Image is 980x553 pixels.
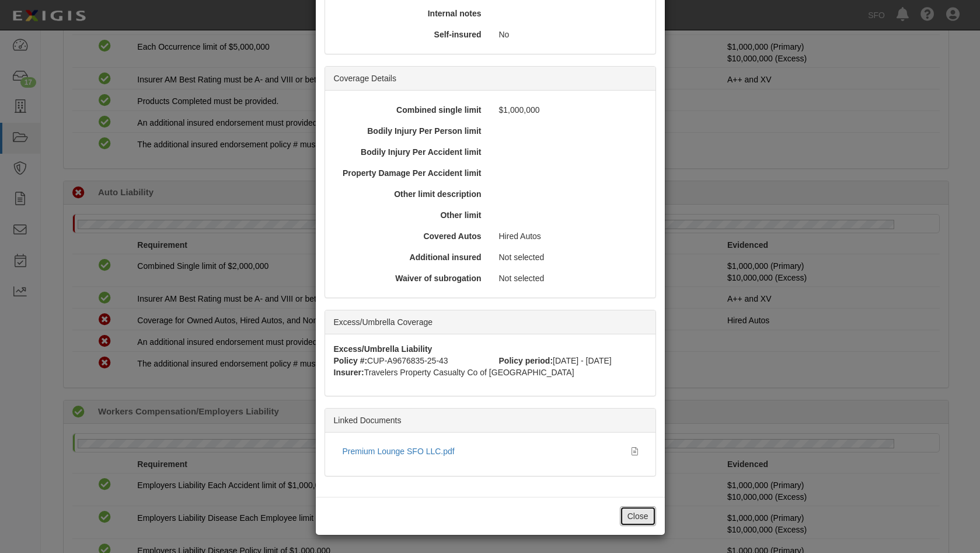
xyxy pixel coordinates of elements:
div: Linked Documents [325,409,655,433]
div: CUP-A9676835-25-43 [325,355,490,367]
strong: Excess/Umbrella Liability [334,344,433,354]
a: Premium Lounge SFO LLC.pdf [343,447,455,456]
strong: Insurer: [334,368,364,377]
div: Not selected [490,251,651,263]
div: Premium Lounge SFO LLC.pdf [343,445,623,457]
div: Property Damage Per Accident limit [330,167,490,179]
strong: Policy period: [499,356,553,365]
div: Other limit [330,209,490,221]
div: Additional insured [330,251,490,263]
div: Travelers Property Casualty Co of [GEOGRAPHIC_DATA] [325,367,655,378]
div: Covered Autos [330,230,490,242]
div: No [490,29,651,40]
div: Waiver of subrogation [330,272,490,284]
button: Close [620,506,656,526]
div: Excess/Umbrella Coverage [325,310,655,334]
div: Internal notes [330,8,490,19]
div: $1,000,000 [490,104,651,116]
div: [DATE] - [DATE] [490,355,655,367]
strong: Policy #: [334,356,368,365]
div: Bodily Injury Per Accident limit [330,146,490,158]
div: Coverage Details [325,67,655,91]
div: Hired Autos [490,230,651,242]
div: Self-insured [330,29,490,40]
div: Bodily Injury Per Person limit [330,125,490,137]
div: Combined single limit [330,104,490,116]
div: Other limit description [330,188,490,200]
div: Not selected [490,272,651,284]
